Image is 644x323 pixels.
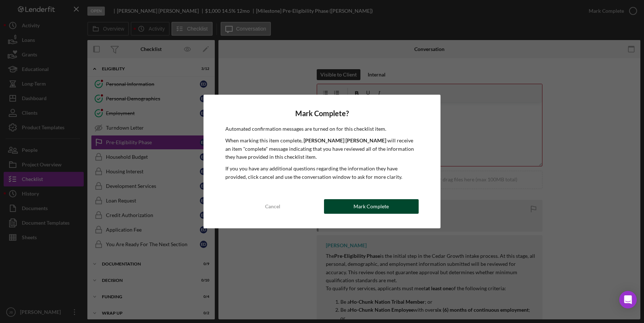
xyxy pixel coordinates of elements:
[225,199,320,214] button: Cancel
[225,165,419,181] p: If you you have any additional questions regarding the information they have provided, click canc...
[304,137,386,143] b: [PERSON_NAME] [PERSON_NAME]
[324,199,419,214] button: Mark Complete
[225,109,419,118] h4: Mark Complete?
[225,125,419,133] p: Automated confirmation messages are turned on for this checklist item.
[619,291,637,308] div: Open Intercom Messenger
[353,199,389,214] div: Mark Complete
[225,137,419,161] p: When marking this item complete, will receive an item "complete" message indicating that you have...
[265,199,280,214] div: Cancel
